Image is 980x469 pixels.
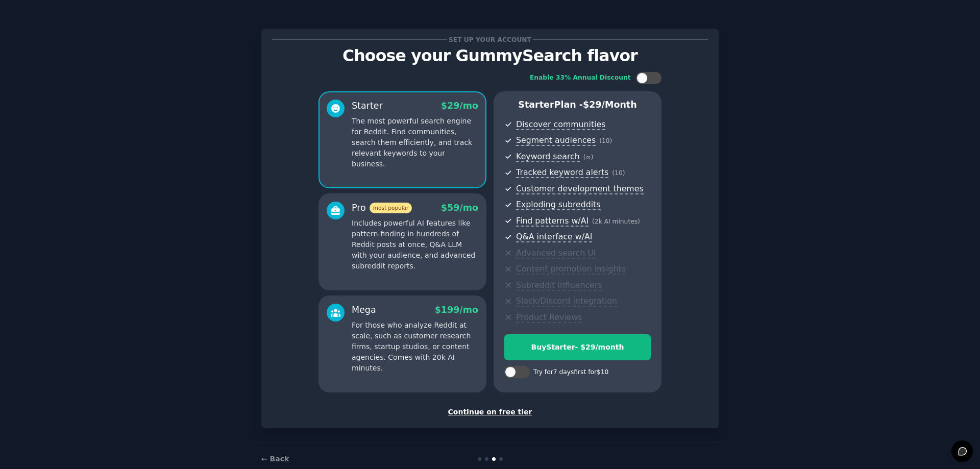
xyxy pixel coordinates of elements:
[352,100,383,112] div: Starter
[599,137,612,144] span: ( 10 )
[533,368,608,377] div: Try for 7 days first for $10
[530,73,631,83] div: Enable 33% Annual Discount
[272,407,708,417] div: Continue on free tier
[447,34,533,45] span: Set up your account
[441,203,478,213] span: $ 59 /mo
[583,154,594,161] span: ( ∞ )
[352,116,478,169] p: The most powerful search engine for Reddit. Find communities, search them efficiently, and track ...
[516,280,602,291] span: Subreddit influencers
[516,296,617,307] span: Slack/Discord integration
[583,100,637,110] span: $ 29 /month
[272,47,708,65] p: Choose your GummySearch flavor
[504,98,651,111] p: Starter Plan -
[505,342,650,353] div: Buy Starter - $ 29 /month
[352,202,412,214] div: Pro
[516,216,589,227] span: Find patterns w/AI
[435,305,478,315] span: $ 199 /mo
[516,312,582,323] span: Product Reviews
[592,218,640,225] span: ( 2k AI minutes )
[441,101,478,111] span: $ 29 /mo
[261,455,289,463] a: ← Back
[516,119,605,130] span: Discover communities
[516,152,580,162] span: Keyword search
[516,248,596,259] span: Advanced search UI
[516,184,644,194] span: Customer development themes
[516,167,608,178] span: Tracked keyword alerts
[352,320,478,374] p: For those who analyze Reddit at scale, such as customer research firms, startup studios, or conte...
[352,218,478,271] p: Includes powerful AI features like pattern-finding in hundreds of Reddit posts at once, Q&A LLM w...
[504,334,651,360] button: BuyStarter- $29/month
[370,203,412,213] span: most popular
[516,264,626,275] span: Content promotion insights
[516,232,592,242] span: Q&A interface w/AI
[352,304,376,316] div: Mega
[516,200,600,210] span: Exploding subreddits
[612,169,625,177] span: ( 10 )
[516,135,596,146] span: Segment audiences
